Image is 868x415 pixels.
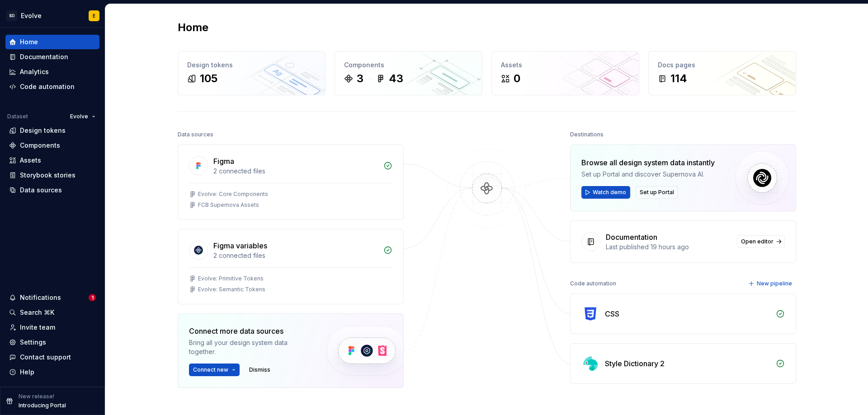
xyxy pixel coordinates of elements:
div: Evolve [21,11,42,20]
span: Watch demo [593,189,626,196]
div: Evolve: Primitive Tokens [198,275,264,282]
div: 2 connected files [213,251,378,260]
a: Design tokens105 [178,51,325,95]
div: Components [20,141,60,150]
div: Home [20,37,38,47]
div: 105 [200,71,217,86]
button: Notifications1 [5,290,99,305]
span: Evolve [70,113,88,120]
div: Figma variables [213,240,267,251]
a: Components [5,138,99,153]
p: New release! [19,393,54,400]
button: Contact support [5,350,99,364]
div: Data sources [178,128,213,141]
a: Settings [5,335,99,350]
a: Design tokens [5,123,99,138]
a: Code automation [5,79,99,94]
div: Style Dictionary 2 [605,358,665,369]
button: Connect new [189,364,240,376]
div: Settings [20,338,46,347]
div: Notifications [20,293,61,302]
div: Evolve: Semantic Tokens [198,286,265,293]
span: Dismiss [249,366,270,373]
button: SDEvolveE [2,6,103,25]
a: Data sources [5,183,99,197]
button: New pipeline [745,277,796,290]
div: Destinations [570,128,604,141]
span: 1 [89,294,96,301]
div: Bring all your design system data together. [189,338,311,356]
div: Evolve: Core Components [198,191,268,198]
div: 3 [357,71,363,86]
div: Set up Portal and discover Supernova AI. [581,170,715,179]
span: Open editor [741,238,774,245]
div: Last published 19 hours ago [606,242,731,252]
span: Connect new [193,366,228,373]
div: Code automation [20,82,75,91]
span: New pipeline [757,280,792,287]
button: Watch demo [581,186,630,199]
button: Evolve [66,110,99,123]
div: Documentation [20,52,68,61]
div: 0 [514,71,520,86]
div: Code automation [570,277,616,290]
div: Docs pages [658,61,787,70]
div: Browse all design system data instantly [581,157,715,168]
div: Analytics [20,67,49,76]
div: Design tokens [20,126,66,135]
a: Invite team [5,320,99,335]
a: Assets [5,153,99,168]
button: Help [5,365,99,379]
a: Components343 [335,51,482,95]
div: Contact support [20,353,71,362]
a: Open editor [737,235,785,248]
a: Documentation [5,50,99,64]
div: 43 [389,71,403,86]
div: E [93,12,95,19]
p: Introducing Portal [19,402,66,409]
button: Search ⌘K [5,305,99,320]
a: Storybook stories [5,168,99,182]
div: SD [6,10,17,21]
div: Dataset [7,113,28,120]
a: Docs pages114 [648,51,796,95]
div: Data sources [20,186,62,195]
div: Components [344,61,473,70]
span: Set up Portal [640,189,674,196]
div: Documentation [606,232,657,242]
div: Connect more data sources [189,326,311,336]
div: Assets [20,156,41,165]
a: Home [5,35,99,49]
div: Help [20,368,34,377]
a: Assets0 [491,51,639,95]
div: Figma [213,156,234,167]
button: Dismiss [245,364,274,376]
div: Search ⌘K [20,308,54,317]
div: Assets [501,61,630,70]
a: Figma2 connected filesEvolve: Core ComponentsFCB Supernova Assets [178,145,404,220]
div: 2 connected files [213,167,378,176]
h2: Home [178,20,208,35]
div: Design tokens [187,61,316,70]
div: 114 [670,71,687,86]
div: Storybook stories [20,171,75,180]
a: Analytics [5,65,99,79]
div: Invite team [20,323,55,332]
button: Set up Portal [636,186,678,199]
a: Figma variables2 connected filesEvolve: Primitive TokensEvolve: Semantic Tokens [178,229,404,304]
div: CSS [605,308,619,319]
div: FCB Supernova Assets [198,201,259,209]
